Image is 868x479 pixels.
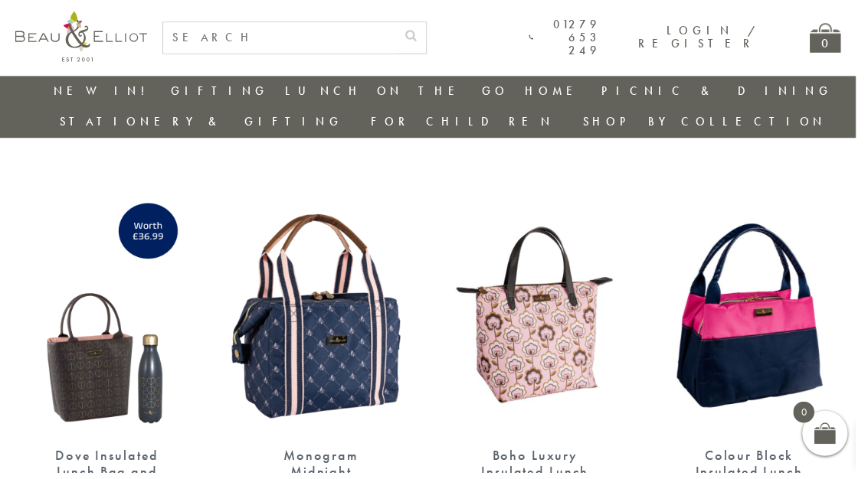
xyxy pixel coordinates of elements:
[15,199,201,439] img: Dove Insulated Lunch Bag and Water Bottle
[165,23,401,54] input: SEARCH
[667,199,853,439] img: Colour Block Insulated Lunch Bag
[376,116,562,132] a: For Children
[804,407,826,428] span: 0
[536,19,609,59] a: 01279 653 249
[173,85,273,100] a: Gifting
[232,199,418,439] img: Monogram Midnight Convertible Lunch Bag
[591,116,838,132] a: Shop by collection
[821,24,853,54] a: 0
[647,24,768,52] a: Login / Register
[289,85,516,100] a: Lunch On The Go
[450,199,636,439] img: Boho Luxury Insulated Lunch Bag
[54,85,157,100] a: New in!
[15,11,149,63] img: logo
[61,116,348,132] a: Stationery & Gifting
[532,85,594,100] a: Home
[610,85,844,100] a: Picnic & Dining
